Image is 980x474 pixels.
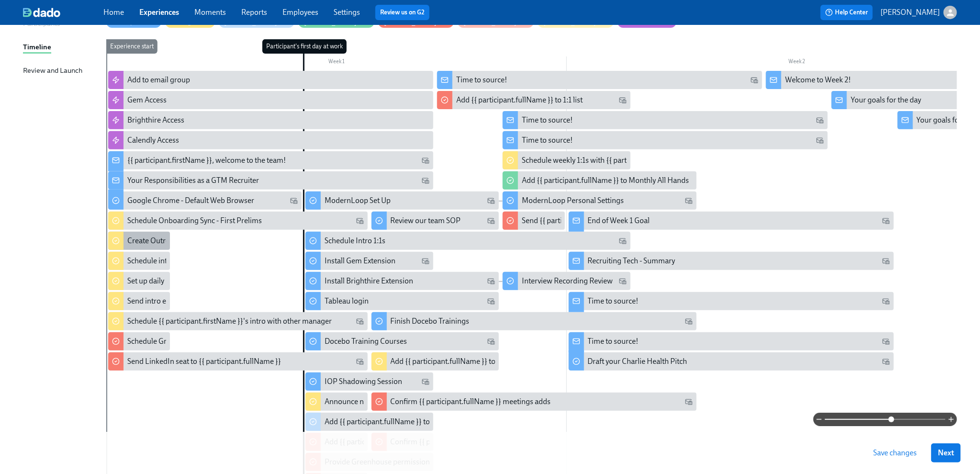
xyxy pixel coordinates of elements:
[127,276,213,286] div: Set up daily EOD wrap ups
[503,151,631,169] div: Schedule weekly 1:1s with {{ participant.fullName }}
[108,352,368,371] div: Send LinkedIn seat to {{ participant.fullName }}
[931,443,961,463] button: Next
[437,91,631,109] div: Add {{ participant.fullName }} to 1:1 list
[785,75,851,85] div: Welcome to Week 2!
[882,338,890,345] svg: Work Email
[522,155,688,166] div: Schedule weekly 1:1s with {{ participant.fullName }}
[456,95,583,105] div: Add {{ participant.fullName }} to 1:1 list
[880,6,957,19] button: [PERSON_NAME]
[588,296,639,306] div: Time to source!
[437,71,762,89] div: Time to source!
[851,95,921,105] div: Your goals for the day
[23,42,51,52] div: Timeline
[305,192,499,210] div: ModernLoop Set Up
[108,151,433,169] div: {{ participant.firstName }}, welcome to the team!
[372,312,697,330] div: Finish Docebo Trainings
[422,257,429,265] svg: Work Email
[487,277,495,285] svg: Work Email
[588,356,687,367] div: Draft your Charlie Health Pitch
[456,75,507,85] div: Time to source!
[487,217,495,225] svg: Work Email
[23,65,82,76] div: Review and Launch
[305,332,499,350] div: Docebo Training Courses
[305,393,367,411] div: Announce new hire in [GEOGRAPHIC_DATA]
[751,76,758,84] svg: Work Email
[522,215,710,226] div: Send {{ participant.fullName }} the behavioral assessment
[503,111,828,129] div: Time to source!
[108,272,170,290] div: Set up daily EOD wrap ups
[487,297,495,305] svg: Work Email
[282,8,318,17] a: Employees
[503,192,696,210] div: ModernLoop Personal Settings
[108,171,433,190] div: Your Responsibilities as a GTM Recruiter
[685,197,693,204] svg: Work Email
[503,272,631,290] div: Interview Recording Review
[569,332,894,350] div: Time to source!
[503,212,564,230] div: Send {{ participant.fullName }} the behavioral assessment
[305,372,433,391] div: IOP Shadowing Session
[108,71,433,89] div: Add to email group
[588,256,676,266] div: Recruiting Tech - Summary
[108,91,433,109] div: Gem Access
[127,155,286,166] div: {{ participant.firstName }}, welcome to the team!
[372,212,499,230] div: Review our team SOP
[23,8,103,17] a: dado
[127,236,371,246] div: Create Outreach Review w/ Manager meeting for {{ participant.fullName }}
[422,157,429,164] svg: Work Email
[108,312,368,330] div: Schedule {{ participant.firstName }}'s intro with other manager
[422,378,429,385] svg: Work Email
[882,297,890,305] svg: Work Email
[825,8,868,17] span: Help Center
[108,212,368,230] div: Schedule Onboarding Sync - First Prelims
[127,215,262,226] div: Schedule Onboarding Sync - First Prelims
[103,8,124,17] a: Home
[305,272,499,290] div: Install Brighthire Extension
[127,316,332,327] div: Schedule {{ participant.firstName }}'s intro with other manager
[873,448,917,458] span: Save changes
[880,7,940,18] p: [PERSON_NAME]
[938,448,954,458] span: Next
[391,215,461,226] div: Review our team SOP
[127,336,276,347] div: Schedule Greenhouse & ModernLoop Review
[522,276,613,286] div: Interview Recording Review
[391,396,551,407] div: Confirm {{ participant.fullName }} meetings adds
[334,8,360,17] a: Settings
[325,336,407,347] div: Docebo Training Courses
[380,8,425,17] a: Review us on G2
[882,358,890,365] svg: Work Email
[241,8,267,17] a: Reports
[305,232,631,250] div: Schedule Intro 1:1s
[127,296,180,306] div: Send intro email
[23,8,60,17] img: dado
[127,115,184,125] div: Brighthire Access
[108,131,433,149] div: Calendly Access
[391,356,569,367] div: Add {{ participant.fullName }} to Weekly Team Meeting
[375,5,429,20] button: Review us on G2
[503,131,828,149] div: Time to source!
[325,396,472,407] div: Announce new hire in [GEOGRAPHIC_DATA]
[127,95,167,105] div: Gem Access
[305,252,433,270] div: Install Gem Extension
[127,175,259,186] div: Your Responsibilities as a GTM Recruiter
[356,217,364,225] svg: Work Email
[194,8,226,17] a: Moments
[867,443,924,463] button: Save changes
[522,195,624,206] div: ModernLoop Personal Settings
[503,171,696,190] div: Add {{ participant.fullName }} to Monthly All Hands
[127,256,368,266] div: Schedule intro with {{ participant.fullName }} and {{ manager.firstName }}
[569,352,894,371] div: Draft your Charlie Health Pitch
[816,116,824,124] svg: Work Email
[372,393,697,411] div: Confirm {{ participant.fullName }} meetings adds
[356,317,364,325] svg: Work Email
[619,96,627,104] svg: Work Email
[391,316,470,327] div: Finish Docebo Trainings
[522,175,689,186] div: Add {{ participant.fullName }} to Monthly All Hands
[108,252,170,270] div: Schedule intro with {{ participant.fullName }} and {{ manager.firstName }}
[619,277,627,285] svg: Work Email
[108,192,302,210] div: Google Chrome - Default Web Browser
[685,317,693,325] svg: Work Email
[487,197,495,204] svg: Work Email
[588,215,650,226] div: End of Week 1 Goal
[325,276,413,286] div: Install Brighthire Extension
[569,252,894,270] div: Recruiting Tech - Summary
